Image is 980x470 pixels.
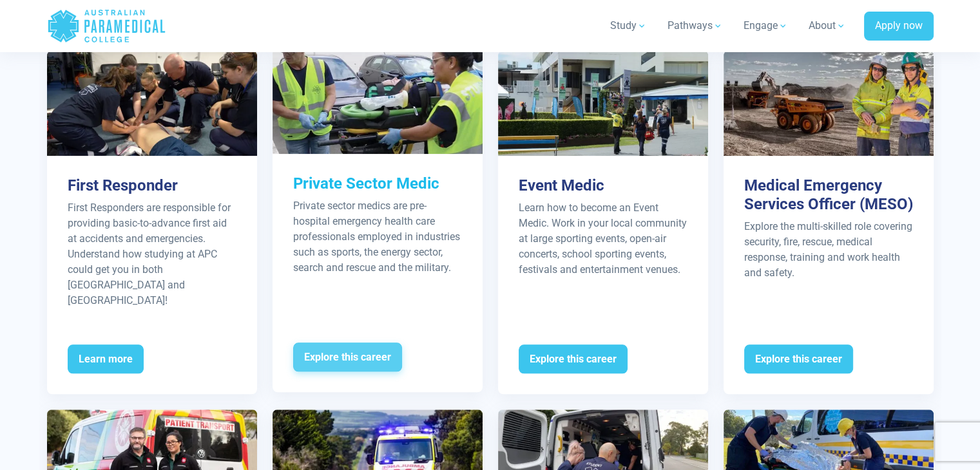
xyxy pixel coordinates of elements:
[47,51,257,156] img: First Responder
[519,344,628,374] span: Explore this career
[293,174,462,193] h3: Private Sector Medic
[724,51,934,156] img: Medical Emergency Services Officer (MESO)
[47,51,257,394] a: First Responder First Responders are responsible for providing basic-to-advance first aid at acci...
[68,344,144,374] span: Learn more
[273,49,483,392] a: Private Sector Medic Private sector medics are pre-hospital emergency health care professionals e...
[68,200,236,308] p: First Responders are responsible for providing basic-to-advance first aid at accidents and emerge...
[68,176,236,195] h3: First Responder
[864,12,934,41] a: Apply now
[744,219,913,281] div: Explore the multi-skilled role covering security, fire, rescue, medical response, training and wo...
[273,49,483,154] img: Private Sector Medic
[744,344,853,374] span: Explore this career
[293,198,462,276] div: Private sector medics are pre-hospital emergency health care professionals employed in industries...
[744,176,913,214] h3: Medical Emergency Services Officer (MESO)
[519,200,687,277] div: Learn how to become an Event Medic. Work in your local community at large sporting events, open-a...
[660,8,731,44] a: Pathways
[519,176,687,195] h3: Event Medic
[724,51,934,394] a: Medical Emergency Services Officer (MESO) Explore the multi-skilled role covering security, fire,...
[498,51,708,156] img: Event Medic
[293,343,402,372] span: Explore this career
[602,8,655,44] a: Study
[47,5,166,47] a: Australian Paramedical College
[801,8,854,44] a: About
[736,8,796,44] a: Engage
[498,51,708,394] a: Event Medic Learn how to become an Event Medic. Work in your local community at large sporting ev...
